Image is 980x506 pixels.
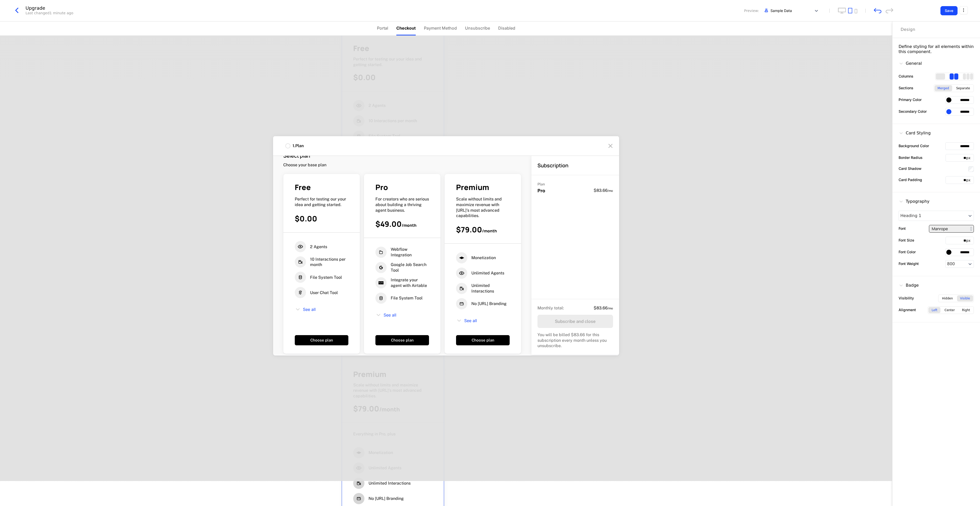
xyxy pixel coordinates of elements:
[456,224,482,235] span: $79.00
[424,25,457,31] span: Payment Method
[899,177,922,182] label: Card Padding
[899,109,927,114] label: Secondary Color
[886,8,893,13] div: redo
[959,307,973,313] div: Right
[456,268,467,279] i: eye
[375,219,402,229] span: $49.00
[353,478,364,489] i: video-camera
[471,301,507,307] span: No [URL] Branding
[377,25,388,31] span: Portal
[901,27,915,33] div: Design
[899,85,913,91] label: Sections
[899,44,974,54] div: Define styling for all elements within this component.
[369,496,404,501] span: No [URL] Branding
[456,318,462,324] i: chevron-down
[854,9,857,14] button: mobile
[375,182,388,192] span: Pro
[375,312,382,318] i: chevron-down
[456,182,489,192] span: Premium
[391,295,423,301] span: File System Tool
[838,8,846,14] button: desktop
[899,60,922,67] div: General
[899,130,931,136] div: Card Styling
[391,277,429,288] span: Integrate your agent with Airtable
[391,247,429,258] span: Webflow Integration
[471,283,510,294] span: Unlimited Interactions
[456,335,510,345] button: Choose plan
[953,85,973,91] div: Separate
[848,8,852,14] button: tablet
[375,197,429,212] span: For creators who are serious about building a thriving agent business.
[935,85,952,91] div: Merged
[957,295,973,301] div: Visible
[960,6,968,14] button: Select action
[744,8,759,13] span: Preview:
[928,307,940,313] div: Left
[901,21,972,38] div: Choose Sub Page
[375,277,387,288] i: paypal
[899,261,919,266] label: Font Weight
[966,178,974,183] div: px
[899,143,929,148] label: Background Color
[966,238,974,243] div: px
[369,480,411,486] span: Unlimited Interactions
[899,307,916,312] label: Alignment
[464,319,477,323] span: See all
[966,155,974,160] div: px
[899,226,906,231] label: Font
[456,197,502,218] span: Scale without limits and maximize revenue with [URL]’s most advanced capabilities.
[950,73,958,80] div: 2 columns
[26,10,73,16] div: Last changed 1 minute ago
[295,197,346,207] span: Perfect for testing our your idea and getting started.
[471,270,504,276] span: Unlimited Agents
[899,73,913,79] label: Columns
[375,335,429,345] button: Choose plan
[940,6,958,15] button: Save
[899,97,922,102] label: Primary Color
[537,315,613,328] button: Subscribe and close
[465,25,490,31] span: Unsubscribe
[375,262,387,273] i: google
[899,295,914,301] label: Visibility
[899,249,916,255] label: Font Color
[899,155,923,160] label: Border Radius
[402,223,416,228] span: / month
[899,282,919,288] div: Badge
[456,298,467,309] i: wallet
[899,166,922,171] label: Card Shadow
[310,257,348,268] span: 10 Interactions per month
[537,187,545,194] span: Pro
[391,262,429,273] span: Google Job Search Tool
[963,73,973,80] div: 3 columns
[375,247,387,258] i: folder
[498,25,515,31] span: Disabled
[874,8,881,13] div: undo
[384,313,396,317] span: See all
[936,73,945,80] div: 1 columns
[456,252,467,263] i: test
[375,293,387,304] i: cylnder
[396,25,416,31] span: Checkout
[899,198,929,205] div: Typography
[295,335,348,345] button: Choose plan
[537,162,568,169] h3: Subscription
[482,228,497,234] span: / month
[537,182,545,186] span: Plan
[26,6,73,10] div: Upgrade
[456,283,467,294] i: video-camera
[310,275,342,280] span: File System Tool
[537,332,607,348] span: You will be billed $83.66 for this subscription every month unless you unsubscribe.
[537,306,564,310] span: Monthly total :
[941,307,958,313] div: Center
[353,493,364,504] i: wallet
[899,237,914,243] label: Font Size
[939,295,956,301] div: Hidden
[471,255,496,261] span: Monetization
